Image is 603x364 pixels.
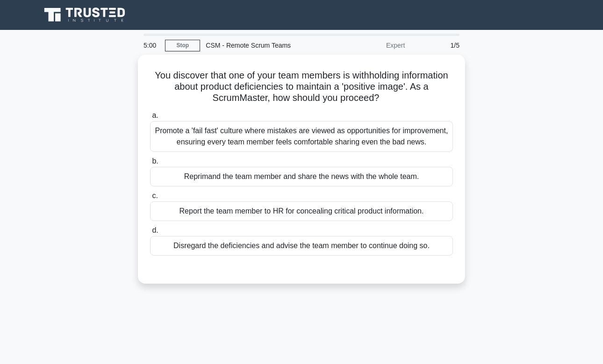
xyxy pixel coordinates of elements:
div: Promote a 'fail fast' culture where mistakes are viewed as opportunities for improvement, ensurin... [150,121,453,152]
span: c. [152,192,158,200]
span: a. [152,111,158,119]
div: Expert [329,36,410,55]
div: Report the team member to HR for concealing critical product information. [150,201,453,221]
h5: You discover that one of your team members is withholding information about product deficiencies ... [149,70,454,104]
div: Reprimand the team member and share the news with the whole team. [150,167,453,186]
div: CSM - Remote Scrum Teams [200,36,329,55]
span: b. [152,157,158,165]
div: 1/5 [410,36,465,55]
span: d. [152,226,158,234]
div: Disregard the deficiencies and advise the team member to continue doing so. [150,236,453,256]
a: Stop [165,40,200,51]
div: 5:00 [138,36,165,55]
